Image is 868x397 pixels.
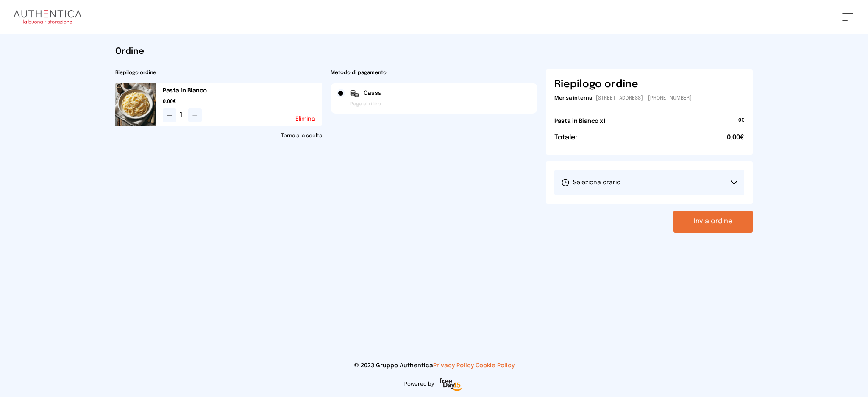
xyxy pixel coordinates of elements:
span: 0.00€ [727,133,744,143]
img: media [115,83,156,126]
a: Torna alla scelta [115,133,322,139]
a: Privacy Policy [433,363,474,369]
button: Seleziona orario [554,170,744,195]
h1: Ordine [115,46,753,58]
span: Mensa interna [554,96,592,101]
span: Paga al ritiro [350,101,381,108]
span: 1 [180,110,185,120]
span: Powered by [404,381,434,388]
button: Elimina [295,116,315,122]
span: 0€ [738,117,744,129]
a: Cookie Policy [476,363,515,369]
span: Seleziona orario [561,178,620,187]
p: © 2023 Gruppo Authentica [14,361,854,370]
img: logo-freeday.3e08031.png [437,377,464,394]
img: logo.8f33a47.png [14,10,81,24]
p: - [STREET_ADDRESS] - [PHONE_NUMBER] [554,95,744,102]
h2: Pasta in Bianco x1 [554,117,605,125]
h2: Riepilogo ordine [115,69,322,76]
h6: Totale: [554,133,577,143]
h2: Metodo di pagamento [331,69,537,76]
span: Cassa [364,89,382,97]
h2: Pasta in Bianco [163,86,322,95]
button: Invia ordine [673,211,753,233]
span: 0.00€ [163,98,322,105]
h6: Riepilogo ordine [554,78,638,92]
